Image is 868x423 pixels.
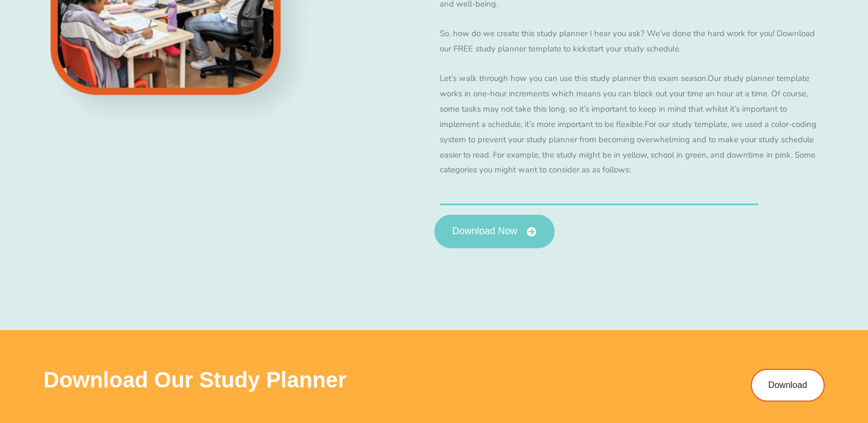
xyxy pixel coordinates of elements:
[440,26,819,57] p: So, how do we create this study planner I hear you ask? We’ve done the hard work for you! Downloa...
[440,73,809,130] span: Our study planner template works in one-hour increments which means you can block out your time a...
[452,227,517,236] span: Download Now
[768,381,807,390] span: Download
[440,71,819,178] p: Let’s walk through how you can use this study planner this exam season.
[813,370,868,423] iframe: Chat Widget
[434,215,555,248] a: Download Now
[751,369,825,402] a: Download
[43,369,570,391] h3: download Our Study Planner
